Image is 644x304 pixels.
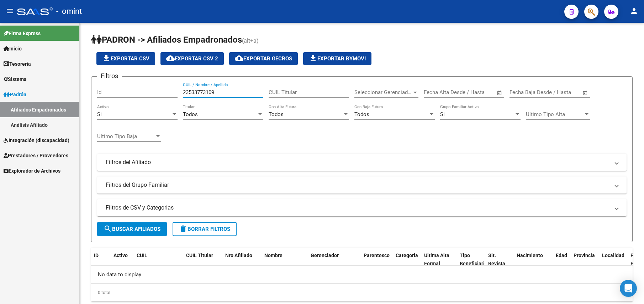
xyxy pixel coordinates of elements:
input: Fecha inicio [510,89,538,96]
span: CUIL Titular [186,253,213,258]
datatable-header-cell: Ultima Alta Formal [421,248,457,271]
span: Todos [183,111,198,118]
datatable-header-cell: Categoria [393,248,421,271]
button: Exportar CSV [96,52,155,65]
mat-panel-title: Filtros de CSV y Categorias [106,204,609,212]
span: Integración (discapacidad) [4,136,69,144]
span: Sit. Revista [488,253,505,266]
datatable-header-cell: Edad [553,248,571,271]
datatable-header-cell: Nombre [262,248,308,271]
mat-icon: cloud_download [235,54,243,63]
span: Ultimo Tipo Baja [97,133,155,140]
span: Sistema [4,75,27,83]
datatable-header-cell: CUIL [134,248,173,271]
datatable-header-cell: Tipo Beneficiario [457,248,485,271]
h3: Filtros [97,71,122,81]
mat-icon: search [104,224,112,233]
span: Buscar Afiliados [104,226,160,232]
span: Seleccionar Gerenciador [354,89,412,96]
button: Exportar GECROS [229,52,298,65]
mat-panel-title: Filtros del Grupo Familiar [106,181,609,189]
button: Open calendar [581,89,590,97]
datatable-header-cell: Provincia [571,248,599,271]
span: Nacimiento [517,253,543,258]
span: (alt+a) [242,37,259,44]
span: Nombre [264,253,283,258]
span: Si [440,111,445,118]
input: Fecha fin [459,89,493,96]
div: Open Intercom Messenger [620,280,637,297]
span: Todos [354,111,369,118]
span: Ultimo Tipo Alta [526,111,584,118]
mat-icon: menu [6,7,14,15]
button: Open calendar [496,89,504,97]
datatable-header-cell: Localidad [599,248,628,271]
span: Tipo Beneficiario [460,253,487,266]
datatable-header-cell: CUIL Titular [183,248,222,271]
span: Todos [269,111,284,118]
span: Exportar GECROS [235,55,292,62]
span: Tesorería [4,60,31,68]
span: Exportar Bymovi [309,55,366,62]
span: Edad [556,253,567,258]
mat-expansion-panel-header: Filtros del Grupo Familiar [97,177,627,194]
span: Localidad [602,253,624,258]
span: Activo [114,253,128,258]
span: Firma Express [4,29,41,37]
mat-icon: file_download [309,54,317,63]
mat-icon: person [630,7,638,15]
datatable-header-cell: Gerenciador [308,248,350,271]
span: CUIL [137,253,147,258]
mat-icon: file_download [102,54,111,63]
mat-icon: cloud_download [166,54,175,63]
datatable-header-cell: Nro Afiliado [222,248,262,271]
datatable-header-cell: Activo [111,248,134,271]
span: Si [97,111,102,118]
input: Fecha fin [545,89,579,96]
span: PADRON -> Afiliados Empadronados [91,35,242,45]
mat-expansion-panel-header: Filtros de CSV y Categorias [97,199,627,216]
span: Exportar CSV [102,55,149,62]
span: Prestadores / Proveedores [4,152,68,159]
span: Padrón [4,91,26,98]
span: Nro Afiliado [225,253,252,258]
span: Categoria [396,253,418,258]
button: Buscar Afiliados [97,222,167,236]
datatable-header-cell: Parentesco [361,248,393,271]
span: Exportar CSV 2 [166,55,218,62]
mat-expansion-panel-header: Filtros del Afiliado [97,154,627,171]
span: Gerenciador [311,253,339,258]
mat-panel-title: Filtros del Afiliado [106,158,609,166]
span: Borrar Filtros [179,226,230,232]
div: 0 total [91,284,633,302]
span: Provincia [574,253,595,258]
button: Exportar Bymovi [303,52,371,65]
datatable-header-cell: ID [91,248,111,271]
datatable-header-cell: Nacimiento [514,248,553,271]
button: Borrar Filtros [173,222,237,236]
datatable-header-cell: Sit. Revista [485,248,514,271]
span: Ultima Alta Formal [424,253,449,266]
mat-icon: delete [179,224,188,233]
button: Exportar CSV 2 [160,52,224,65]
div: No data to display [91,266,633,283]
span: ID [94,253,99,258]
span: Parentesco [364,253,390,258]
input: Fecha inicio [424,89,453,96]
span: Inicio [4,45,22,53]
span: Explorador de Archivos [4,167,60,175]
span: - omint [56,4,82,19]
